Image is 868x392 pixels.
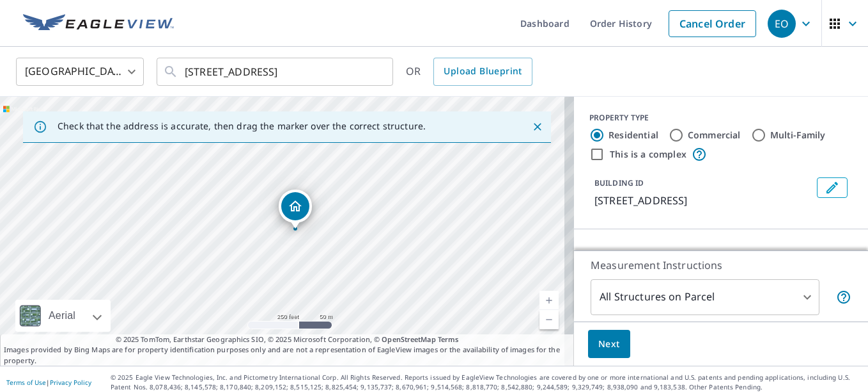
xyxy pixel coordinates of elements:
[591,257,851,273] p: Measurement Instructions
[836,290,851,305] span: Your report will include each building or structure inside the parcel boundary. In some cases, du...
[279,190,312,229] div: Dropped pin, building 1, Residential property, 200 Lazy Ln Blounts Creek, NC 27814
[438,334,459,344] a: Terms
[770,129,826,142] label: Multi-Family
[23,14,174,33] img: EV Logo
[6,378,46,387] a: Terms of Use
[444,63,522,79] span: Upload Blueprint
[589,112,853,124] div: PROPERTY TYPE
[669,10,756,37] a: Cancel Order
[50,378,91,387] a: Privacy Policy
[116,334,459,345] span: © 2025 TomTom, Earthstar Geographics SIO, © 2025 Microsoft Corporation, ©
[608,129,658,142] label: Residential
[768,10,796,38] div: EO
[45,300,79,332] div: Aerial
[598,336,620,352] span: Next
[688,129,741,142] label: Commercial
[111,373,862,392] p: © 2025 Eagle View Technologies, Inc. and Pictometry International Corp. All Rights Reserved. Repo...
[15,300,111,332] div: Aerial
[185,54,367,90] input: Search by address or latitude-longitude
[433,58,532,86] a: Upload Blueprint
[539,291,559,310] a: Current Level 17, Zoom In
[594,177,644,188] p: BUILDING ID
[58,120,426,132] p: Check that the address is accurate, then drag the marker over the correct structure.
[382,334,435,344] a: OpenStreetMap
[16,54,144,90] div: [GEOGRAPHIC_DATA]
[406,58,532,86] div: OR
[610,148,686,161] label: This is a complex
[591,279,819,315] div: All Structures on Parcel
[529,118,546,135] button: Close
[539,310,559,329] a: Current Level 17, Zoom Out
[594,193,812,208] p: [STREET_ADDRESS]
[6,379,91,386] p: |
[588,330,630,359] button: Next
[817,177,848,198] button: Edit building 1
